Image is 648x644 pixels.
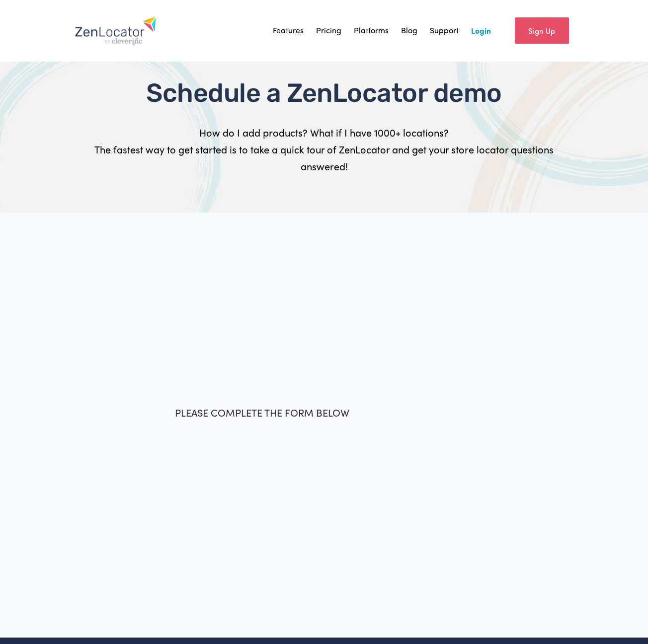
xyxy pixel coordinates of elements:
span: How do I add products? What if I have 1000+ locations? The fastest way to get started is to take ... [94,126,556,173]
a: Blog [401,23,417,38]
span: Schedule a ZenLocator demo [146,77,501,108]
span: PLEASE COMPLETE THE FORM BELOW [175,406,349,419]
a: Login [471,23,491,38]
a: Features [273,23,304,38]
a: Platforms [354,23,389,38]
a: Support [430,23,459,38]
img: Zenlocator [75,16,157,46]
a: Pricing [316,23,341,38]
a: Sign Up [515,17,569,44]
